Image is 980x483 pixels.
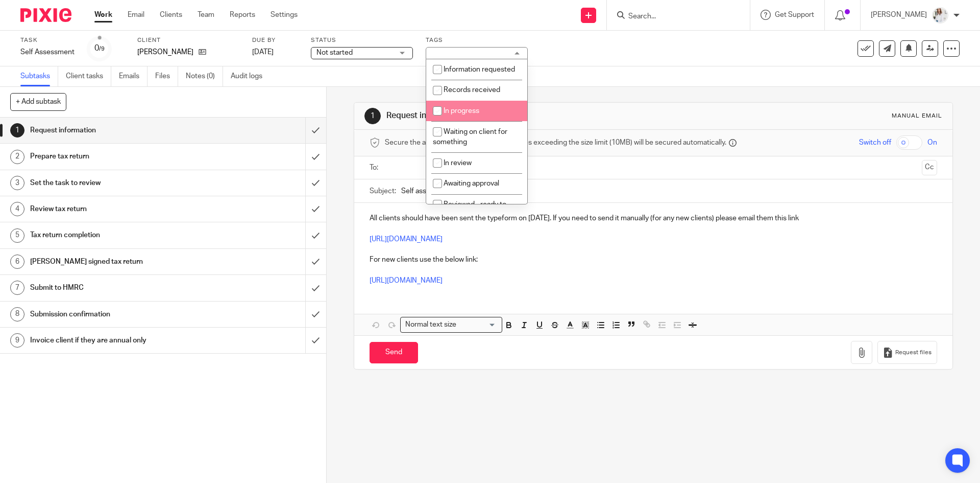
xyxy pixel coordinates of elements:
[859,137,891,148] span: Switch off
[30,123,207,138] h1: Request information
[10,123,24,137] div: 1
[94,42,105,54] div: 0
[99,46,105,52] small: /9
[30,149,207,164] h1: Prepare tax return
[137,36,239,44] label: Client
[403,319,458,330] span: Normal text size
[20,66,58,86] a: Subtasks
[444,107,479,114] span: In progress
[459,319,496,330] input: Search for option
[30,280,207,295] h1: Submit to HMRC
[775,11,814,18] span: Get Support
[871,10,927,20] p: [PERSON_NAME]
[10,333,24,348] div: 9
[385,137,726,148] span: Secure the attachments in this message. Files exceeding the size limit (10MB) will be secured aut...
[137,47,193,57] p: [PERSON_NAME]
[252,36,298,44] label: Due by
[271,10,298,20] a: Settings
[10,228,24,243] div: 5
[433,201,506,219] span: Reviewed - ready to send to client
[627,12,719,21] input: Search
[400,317,502,333] div: Search for option
[311,36,413,44] label: Status
[895,349,932,357] span: Request files
[155,66,178,86] a: Files
[10,93,66,110] button: + Add subtask
[370,186,396,196] label: Subject:
[370,163,381,173] label: To:
[316,49,353,56] span: Not started
[30,307,207,322] h1: Submission confirmation
[444,159,472,167] span: In review
[230,10,255,20] a: Reports
[10,307,24,321] div: 8
[370,342,418,364] input: Send
[364,108,381,124] div: 1
[30,201,207,217] h1: Review tax return
[877,341,937,364] button: Request files
[66,66,111,86] a: Client tasks
[932,7,948,24] img: Daisy.JPG
[119,66,148,86] a: Emails
[922,160,937,175] button: Cc
[370,213,937,223] p: All clients should have been sent the typeform on [DATE]. If you need to send it manually (for an...
[20,36,75,44] label: Task
[444,66,515,73] span: Information requested
[444,86,500,94] span: Records received
[30,333,207,348] h1: Invoice client if they are annual only
[198,10,214,20] a: Team
[444,180,499,187] span: Awaiting approval
[128,10,144,20] a: Email
[426,36,528,44] label: Tags
[30,254,207,269] h1: [PERSON_NAME] signed tax return
[10,281,24,295] div: 7
[433,128,507,146] span: Waiting on client for something
[94,10,112,20] a: Work
[10,150,24,164] div: 2
[20,47,75,57] div: Self Assessment
[20,8,71,22] img: Pixie
[10,202,24,216] div: 4
[30,227,207,243] h1: Tax return completion
[386,110,675,121] h1: Request information
[10,255,24,269] div: 6
[370,277,443,284] a: [URL][DOMAIN_NAME]
[30,175,207,191] h1: Set the task to review
[252,49,274,56] span: [DATE]
[160,10,182,20] a: Clients
[186,66,223,86] a: Notes (0)
[231,66,270,86] a: Audit logs
[10,176,24,190] div: 3
[370,255,937,265] p: For new clients use the below link:
[927,137,937,148] span: On
[370,236,443,243] a: [URL][DOMAIN_NAME]
[892,112,942,120] div: Manual email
